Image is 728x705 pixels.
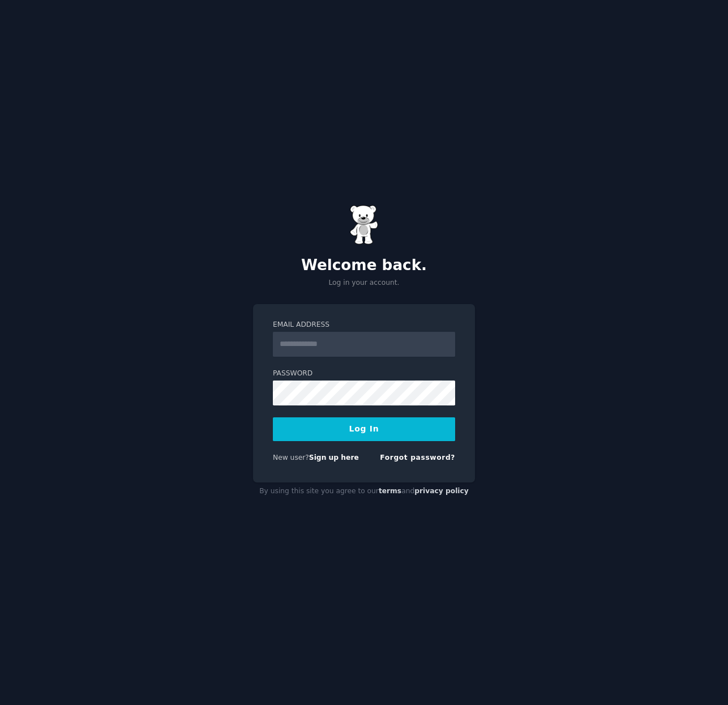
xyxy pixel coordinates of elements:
[350,205,378,245] img: Gummy Bear
[273,417,455,441] button: Log In
[380,454,455,462] a: Forgot password?
[379,487,401,495] a: terms
[273,369,455,379] label: Password
[253,482,475,501] div: By using this site you agree to our and
[414,487,469,495] a: privacy policy
[253,278,475,288] p: Log in your account.
[253,257,475,275] h2: Welcome back.
[273,320,455,330] label: Email Address
[309,454,359,462] a: Sign up here
[273,454,309,462] span: New user?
